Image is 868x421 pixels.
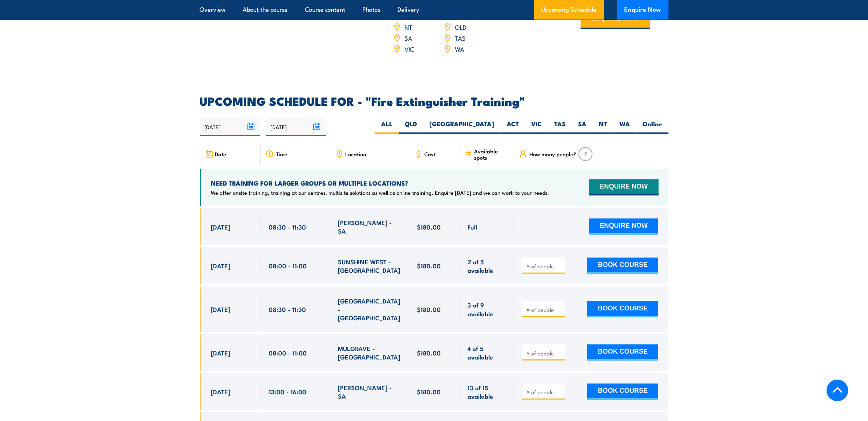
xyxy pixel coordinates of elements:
[338,297,401,322] span: [GEOGRAPHIC_DATA] - [GEOGRAPHIC_DATA]
[211,261,231,270] span: [DATE]
[338,257,401,275] span: SUNSHINE WEST - [GEOGRAPHIC_DATA]
[593,120,614,134] label: NT
[375,120,399,134] label: ALL
[405,44,414,53] a: VIC
[587,258,658,274] button: BOOK COURSE
[269,305,306,313] span: 08:30 - 11:30
[269,387,306,396] span: 13:00 - 16:00
[211,387,231,396] span: [DATE]
[526,350,563,357] input: # of people
[587,301,658,317] button: BOOK COURSE
[269,261,307,270] span: 08:00 - 11:00
[211,349,231,357] span: [DATE]
[425,151,436,157] span: Cost
[266,118,326,136] input: To date
[424,120,501,134] label: [GEOGRAPHIC_DATA]
[529,151,576,157] span: How many people?
[200,96,668,106] h2: UPCOMING SCHEDULE FOR - "Fire Extinguisher Training"
[455,33,466,42] a: TAS
[211,179,550,187] h4: NEED TRAINING FOR LARGER GROUPS OR MULTIPLE LOCATIONS?
[338,218,401,235] span: [PERSON_NAME] - SA
[211,305,231,313] span: [DATE]
[211,223,231,231] span: [DATE]
[405,11,463,20] a: [GEOGRAPHIC_DATA]
[587,384,658,400] button: BOOK COURSE
[269,349,307,357] span: 08:00 - 11:00
[405,22,412,31] a: NT
[587,344,658,361] button: BOOK COURSE
[526,388,563,396] input: # of people
[589,179,658,195] button: ENQUIRE NOW
[417,305,441,313] span: $180.00
[215,151,227,157] span: Date
[417,261,441,270] span: $180.00
[276,151,287,157] span: Time
[637,120,668,134] label: Online
[474,148,509,160] span: Available spots
[455,44,464,53] a: WA
[200,118,260,136] input: From date
[526,262,563,270] input: # of people
[467,383,506,400] span: 13 of 15 available
[525,120,548,134] label: VIC
[455,22,466,31] a: QLD
[417,223,441,231] span: $180.00
[338,383,401,400] span: [PERSON_NAME] - SA
[467,301,506,318] span: 3 of 9 available
[417,387,441,396] span: $180.00
[346,151,366,157] span: Location
[417,349,441,357] span: $180.00
[211,189,550,196] p: We offer onsite training, training at our centres, multisite solutions as well as online training...
[338,344,401,361] span: MULGRAVE - [GEOGRAPHIC_DATA]
[399,120,424,134] label: QLD
[467,257,506,275] span: 2 of 5 available
[269,223,306,231] span: 08:30 - 11:30
[548,120,572,134] label: TAS
[572,120,593,134] label: SA
[501,120,525,134] label: ACT
[614,120,637,134] label: WA
[467,344,506,361] span: 4 of 5 available
[589,219,658,235] button: ENQUIRE NOW
[526,306,563,313] input: # of people
[467,223,477,231] span: Full
[405,33,412,42] a: SA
